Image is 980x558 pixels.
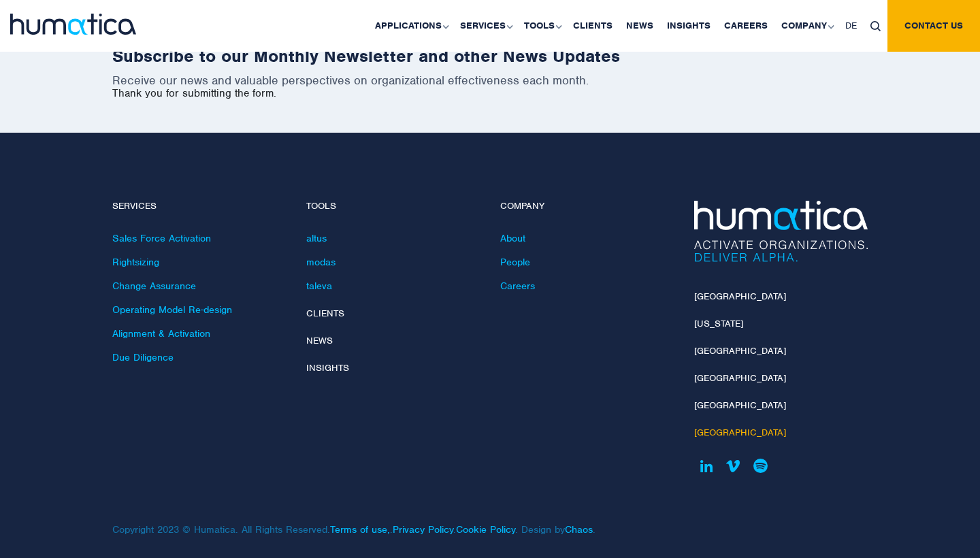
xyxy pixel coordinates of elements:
img: search_icon [870,21,881,31]
a: modas [306,256,336,268]
a: taleva [306,280,332,292]
span: DE [845,20,857,31]
h2: Subscribe to our Monthly Newsletter and other News Updates [112,46,868,67]
a: People [500,256,530,268]
a: Rightsizing [112,256,159,268]
a: Due Diligence [112,351,174,363]
a: Humatica on Linkedin [694,454,718,478]
a: Humatica on Vimeo [721,454,745,478]
p: Receive our news and valuable perspectives on organizational effectiveness each month. [112,73,868,88]
img: logo [10,14,136,35]
a: Humatica on Spotify [749,454,772,478]
div: Thank you for submitting the form. [112,88,868,99]
h4: Company [500,201,674,212]
a: [US_STATE] [694,318,743,329]
a: [GEOGRAPHIC_DATA] [694,399,786,411]
h4: Services [112,201,286,212]
a: Alignment & Activation [112,327,210,340]
a: Chaos [565,523,593,536]
p: Copyright 2023 © Humatica. All Rights Reserved. . . . Design by . [112,496,674,536]
img: Humatica [694,201,868,262]
a: Cookie Policy [456,523,515,536]
a: Careers [500,280,535,292]
a: Clients [306,308,344,319]
a: [GEOGRAPHIC_DATA] [694,291,786,302]
a: Operating Model Re-design [112,303,232,316]
a: [GEOGRAPHIC_DATA] [694,372,786,384]
a: Sales Force Activation [112,232,211,244]
a: altus [306,232,327,244]
a: Terms of use, [330,523,390,536]
a: News [306,335,333,346]
h4: Tools [306,201,480,212]
a: Privacy Policy [393,523,453,536]
a: About [500,232,525,244]
a: Insights [306,362,349,374]
a: [GEOGRAPHIC_DATA] [694,427,786,438]
a: Change Assurance [112,280,196,292]
a: [GEOGRAPHIC_DATA] [694,345,786,357]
